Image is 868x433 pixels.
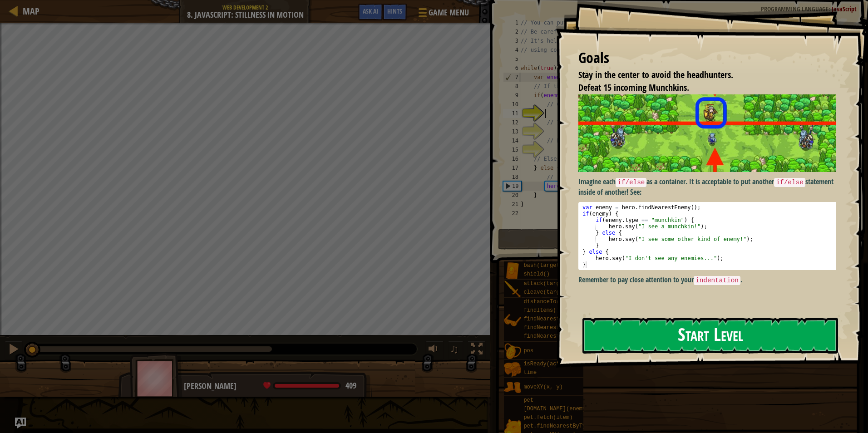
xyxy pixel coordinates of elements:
button: Ask AI [15,418,26,428]
span: 409 [345,380,356,391]
span: isReady(action) [523,361,572,367]
button: Ctrl + P: Pause [5,341,23,359]
div: [PERSON_NAME] [184,380,363,392]
span: cleave(target) [523,289,569,295]
div: 4 [503,45,521,54]
button: Start Level [582,318,838,354]
div: 17 [503,163,521,172]
span: Ask AI [363,7,378,15]
img: portrait.png [504,262,521,280]
span: bash(target) [523,262,562,269]
span: ♫ [450,342,459,356]
div: 19 [503,182,521,191]
div: 10 [503,100,521,109]
span: attack(target) [523,280,569,287]
div: 9 [503,91,521,100]
span: distanceTo(target) [523,299,582,305]
span: pet.fetch(item) [523,414,572,421]
img: portrait.png [504,361,521,378]
span: moveXY(x, y) [523,384,562,390]
span: [DOMAIN_NAME](enemy) [523,406,589,412]
button: ♫ [448,341,464,359]
span: findNearest(units) [523,316,582,322]
div: 12 [503,118,521,127]
img: portrait.png [504,343,521,360]
button: Toggle fullscreen [468,341,486,359]
code: indentation [694,276,740,285]
div: 5 [503,54,521,64]
div: health: 409 / 409 [263,382,356,390]
span: findItems() [523,307,559,314]
span: Map [23,5,39,17]
div: 18 [503,172,521,182]
div: 11 [503,109,521,118]
li: Defeat 15 incoming Munchkins. [567,81,834,94]
div: 1 [503,18,521,27]
img: Stillness in motion [578,94,843,172]
div: 13 [503,127,521,136]
span: Game Menu [429,7,469,19]
div: 14 [503,136,521,145]
span: pet [523,397,533,403]
button: Ask AI [358,4,383,20]
button: Adjust volume [425,341,444,359]
span: time [523,369,537,376]
span: Hints [387,7,402,15]
a: Map [18,5,39,17]
button: Game Menu [411,4,474,25]
span: findNearestItem() [523,333,579,340]
div: 20 [503,191,521,200]
span: pet.findNearestByType(type) [523,423,612,429]
div: 8 [503,82,521,91]
div: Goals [578,48,836,69]
img: portrait.png [504,312,521,329]
span: shield() [523,271,550,277]
img: portrait.png [504,280,521,298]
div: 2 [503,27,521,36]
span: Stay in the center to avoid the headhunters. [578,69,733,81]
div: 22 [503,209,521,218]
div: 7 [503,73,521,82]
span: findNearestEnemy() [523,325,582,331]
code: if/else [616,178,646,187]
li: Stay in the center to avoid the headhunters. [567,69,834,82]
span: pos [523,348,533,354]
div: 6 [503,64,521,73]
img: thang_avatar_frame.png [130,353,182,403]
div: 15 [503,145,521,154]
img: portrait.png [504,379,521,396]
div: 3 [503,36,521,45]
div: 16 [503,154,521,163]
p: Remember to pay close attention to your . [578,275,843,285]
code: if/else [774,178,805,187]
div: 21 [503,200,521,209]
p: Imagine each as a container. It is acceptable to put another statement inside of another! See: [578,177,843,197]
span: Defeat 15 incoming Munchkins. [578,81,689,93]
button: Run ⇧↵ [498,229,671,250]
